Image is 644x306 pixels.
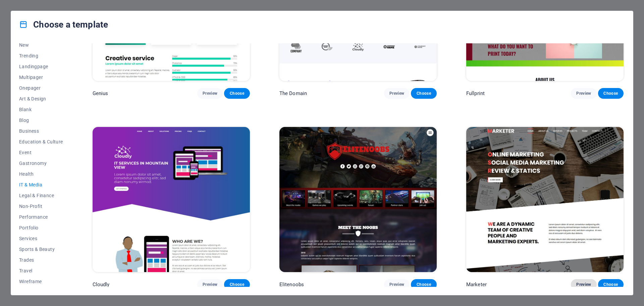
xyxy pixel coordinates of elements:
[466,281,487,288] p: Marketer
[384,88,410,99] button: Preview
[19,61,63,72] button: Landingpage
[19,139,63,144] span: Education & Culture
[19,222,63,233] button: Portfolio
[19,193,63,198] span: Legal & Finance
[93,281,110,288] p: Cloudly
[19,126,63,136] button: Business
[224,279,250,290] button: Choose
[203,282,217,287] span: Preview
[197,88,223,99] button: Preview
[93,90,108,97] p: Genius
[19,179,63,190] button: IT & Media
[19,214,63,220] span: Performance
[279,127,437,272] img: Elitenoobs
[389,282,404,287] span: Preview
[576,91,591,96] span: Preview
[19,236,63,241] span: Services
[19,265,63,276] button: Travel
[19,104,63,115] button: Blank
[203,91,217,96] span: Preview
[19,244,63,255] button: Sports & Beauty
[19,233,63,244] button: Services
[19,255,63,265] button: Trades
[389,91,404,96] span: Preview
[19,247,63,252] span: Sports & Beauty
[19,212,63,222] button: Performance
[19,118,63,123] span: Blog
[603,91,618,96] span: Choose
[19,72,63,83] button: Multipager
[19,96,63,101] span: Art & Design
[19,204,63,209] span: Non-Profit
[229,282,244,287] span: Choose
[19,136,63,147] button: Education & Culture
[576,282,591,287] span: Preview
[19,268,63,273] span: Travel
[416,91,431,96] span: Choose
[19,171,63,177] span: Health
[19,161,63,166] span: Gastronomy
[224,88,250,99] button: Choose
[411,279,436,290] button: Choose
[93,127,250,272] img: Cloudly
[571,88,596,99] button: Preview
[19,150,63,155] span: Event
[19,50,63,61] button: Trending
[19,158,63,169] button: Gastronomy
[19,147,63,158] button: Event
[466,90,485,97] p: Fullprint
[411,88,436,99] button: Choose
[19,83,63,93] button: Onepager
[598,88,624,99] button: Choose
[19,115,63,126] button: Blog
[19,19,108,30] h4: Choose a template
[19,169,63,179] button: Health
[19,42,63,48] span: New
[19,128,63,134] span: Business
[19,190,63,201] button: Legal & Finance
[19,225,63,230] span: Portfolio
[19,257,63,263] span: Trades
[416,282,431,287] span: Choose
[384,279,410,290] button: Preview
[19,276,63,287] button: Wireframe
[598,279,624,290] button: Choose
[571,279,596,290] button: Preview
[279,90,307,97] p: The Domain
[197,279,223,290] button: Preview
[19,182,63,187] span: IT & Media
[603,282,618,287] span: Choose
[19,53,63,58] span: Trending
[19,201,63,212] button: Non-Profit
[19,107,63,112] span: Blank
[279,281,304,288] p: Elitenoobs
[19,93,63,104] button: Art & Design
[19,279,63,284] span: Wireframe
[19,85,63,91] span: Onepager
[19,40,63,50] button: New
[466,127,624,272] img: Marketer
[19,75,63,80] span: Multipager
[19,64,63,69] span: Landingpage
[229,91,244,96] span: Choose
